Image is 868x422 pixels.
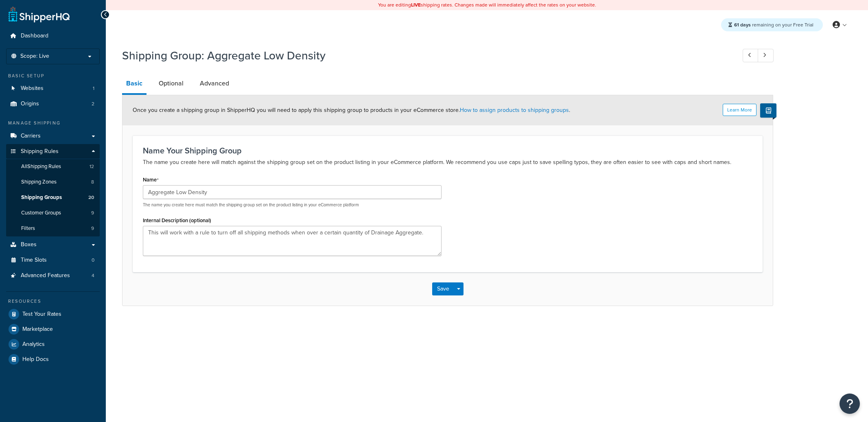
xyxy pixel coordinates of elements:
[21,257,47,264] span: Time Slots
[21,194,62,201] span: Shipping Groups
[122,48,728,63] h1: Shipping Group: Aggregate Low Density
[6,96,100,112] li: Origins
[21,33,48,39] span: Dashboard
[758,49,774,62] a: Next Record
[6,190,100,205] a: Shipping Groups20
[143,146,752,155] h3: Name Your Shipping Group
[21,85,44,92] span: Websites
[411,1,421,9] b: LIVE
[91,179,94,186] span: 8
[143,226,442,256] textarea: This will work with a rule to turn off all shipping methods when over a certain quantity of Drain...
[133,106,570,114] span: Once you create a shipping group in ShipperHQ you will need to apply this shipping group to produ...
[6,298,100,305] div: Resources
[21,225,35,232] span: Filters
[6,237,100,252] a: Boxes
[21,148,59,155] span: Shipping Rules
[840,394,860,414] button: Open Resource Center
[6,253,100,268] a: Time Slots0
[122,74,146,95] a: Basic
[6,28,100,44] a: Dashboard
[6,175,100,190] li: Shipping Zones
[21,133,41,140] span: Carriers
[6,159,100,174] a: AllShipping Rules12
[460,106,569,114] a: How to assign products to shipping groups
[6,206,100,221] a: Customer Groups9
[6,144,100,237] li: Shipping Rules
[90,163,94,170] span: 12
[6,268,100,283] a: Advanced Features4
[21,163,61,170] span: All Shipping Rules
[21,272,70,279] span: Advanced Features
[22,341,45,348] span: Analytics
[196,74,233,93] a: Advanced
[92,101,94,107] span: 2
[6,96,100,112] a: Origins2
[6,72,100,79] div: Basic Setup
[723,104,756,116] button: Learn More
[6,120,100,127] div: Manage Shipping
[88,194,94,201] span: 20
[6,190,100,205] li: Shipping Groups
[6,144,100,159] a: Shipping Rules
[6,352,100,367] a: Help Docs
[6,221,100,236] li: Filters
[22,311,61,318] span: Test Your Rates
[22,356,49,363] span: Help Docs
[92,272,94,279] span: 4
[6,268,100,283] li: Advanced Features
[734,21,813,28] span: remaining on your Free Trial
[93,85,94,92] span: 1
[6,253,100,268] li: Time Slots
[143,157,752,167] p: The name you create here will match against the shipping group set on the product listing in your...
[6,81,100,96] a: Websites1
[22,326,53,333] span: Marketplace
[6,322,100,337] a: Marketplace
[91,225,94,232] span: 9
[21,210,61,216] span: Customer Groups
[6,307,100,321] a: Test Your Rates
[432,282,454,295] button: Save
[6,337,100,352] a: Analytics
[6,129,100,144] a: Carriers
[6,175,100,190] a: Shipping Zones8
[21,101,39,107] span: Origins
[734,21,751,28] strong: 61 days
[6,206,100,221] li: Customer Groups
[743,49,759,62] a: Previous Record
[143,217,211,223] label: Internal Description (optional)
[760,103,776,118] button: Show Help Docs
[20,53,49,60] span: Scope: Live
[6,221,100,236] a: Filters9
[91,210,94,216] span: 9
[143,202,442,208] p: The name you create here must match the shipping group set on the product listing in your eCommer...
[143,177,159,183] label: Name
[155,74,188,93] a: Optional
[92,257,94,264] span: 0
[21,179,57,186] span: Shipping Zones
[6,81,100,96] li: Websites
[21,241,37,248] span: Boxes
